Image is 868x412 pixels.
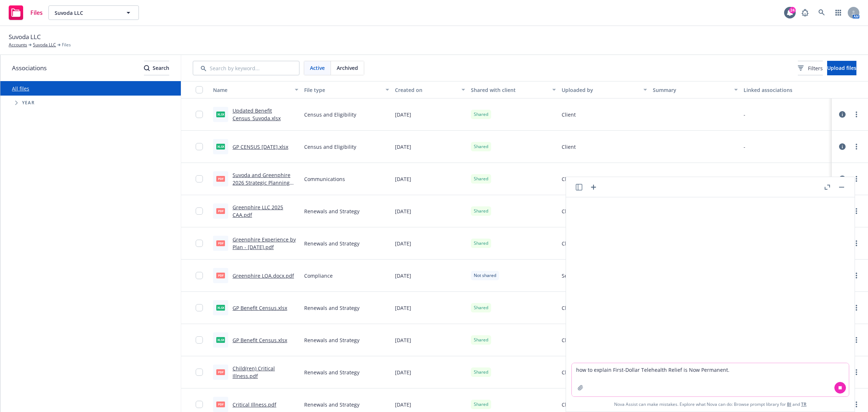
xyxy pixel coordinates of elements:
span: xlsx [216,112,225,117]
span: Client [562,401,576,408]
span: Shared [474,111,488,118]
input: Toggle Row Selected [196,175,203,182]
button: Uploaded by [559,81,650,98]
a: more [852,368,861,377]
div: - [744,111,745,118]
div: - [744,175,745,183]
span: [DATE] [395,207,411,215]
span: Filters [808,64,823,72]
span: Renewals and Strategy [304,304,359,312]
div: - [744,143,745,151]
input: Select all [196,86,203,93]
div: Name [213,86,290,94]
button: Upload files [827,61,856,75]
input: Toggle Row Selected [196,207,203,215]
span: Year [22,101,35,105]
span: pdf [216,176,225,181]
div: Tree Example [0,96,181,110]
a: Search [814,5,829,20]
span: xlsx [216,144,225,149]
input: Toggle Row Selected [196,240,203,247]
span: Renewals and Strategy [304,207,359,215]
button: Created on [392,81,468,98]
span: Shared [474,208,488,214]
span: Associations [12,63,47,73]
a: more [852,271,861,280]
input: Toggle Row Selected [196,111,203,118]
a: more [852,175,861,183]
a: Switch app [831,5,846,20]
span: Suvoda LLC [55,9,117,17]
span: xlsx [216,337,225,342]
a: more [852,110,861,119]
input: Toggle Row Selected [196,336,203,344]
a: Updated Benefit Census_Suvoda.xlsx [233,107,281,122]
span: Shared [474,369,488,375]
div: Summary [653,86,730,94]
span: Census and Eligibility [304,111,356,118]
span: [DATE] [395,240,411,247]
span: Shared [474,176,488,182]
a: more [852,336,861,344]
span: Compliance [304,272,333,279]
span: Renewals and Strategy [304,240,359,247]
span: [DATE] [395,336,411,344]
a: TR [801,401,807,407]
input: Toggle Row Selected [196,369,203,376]
svg: Search [144,65,150,71]
span: [DATE] [395,175,411,183]
button: Suvoda LLC [48,5,139,20]
a: All files [12,85,29,92]
a: Suvoda and Greenphire 2026 Strategic Planning [DATE].pdf [233,172,290,194]
span: [DATE] [395,369,411,376]
div: Linked associations [744,86,829,94]
span: Shared [474,240,488,247]
button: Filters [798,61,823,75]
a: Files [6,3,46,23]
a: GP CENSUS [DATE].xlsx [233,143,288,150]
div: Created on [395,86,457,94]
span: Servicing team [562,272,597,279]
span: Renewals and Strategy [304,369,359,376]
span: [DATE] [395,111,411,118]
a: more [852,239,861,248]
button: SearchSearch [144,61,169,75]
a: GP Benefit Census.xlsx [233,337,287,344]
span: Shared [474,401,488,408]
input: Search by keyword... [193,61,299,75]
div: Uploaded by [562,86,639,94]
a: Accounts [9,42,27,48]
span: Files [30,10,43,16]
input: Toggle Row Selected [196,304,203,311]
a: more [852,142,861,151]
span: pdf [216,402,225,407]
span: pdf [216,240,225,246]
a: more [852,207,861,215]
span: Shared [474,337,488,343]
button: Summary [650,81,741,98]
span: Client [562,143,576,151]
span: Client [562,240,576,247]
button: File type [301,81,392,98]
span: Upload files [827,64,856,71]
span: Client [562,369,576,376]
span: [DATE] [395,401,411,408]
span: Client [562,111,576,118]
span: [DATE] [395,143,411,151]
div: Search [144,61,169,75]
input: Toggle Row Selected [196,401,203,408]
div: 24 [789,7,796,13]
span: Client [562,304,576,312]
span: Renewals and Strategy [304,401,359,408]
a: Greenphire LOA.docx.pdf [233,272,294,279]
span: Not shared [474,272,496,279]
a: Child(ren) Critical Illness.pdf [233,365,275,379]
span: Census and Eligibility [304,143,356,151]
a: Greenphire LLC 2025 CAA.pdf [233,204,283,218]
button: Linked associations [741,81,832,98]
button: Name [210,81,301,98]
span: Client [562,336,576,344]
span: Suvoda LLC [9,32,41,42]
span: xlsx [216,305,225,310]
button: Shared with client [468,81,559,98]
